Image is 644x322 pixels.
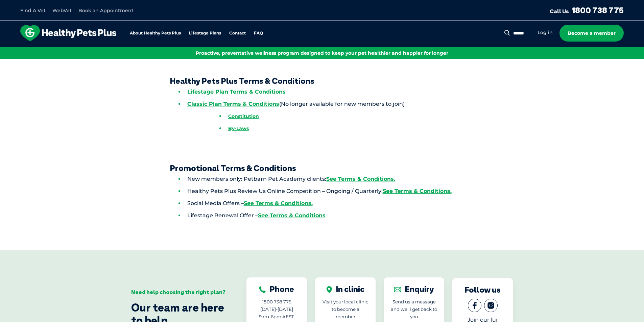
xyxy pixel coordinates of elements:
li: Lifestage Renewal Offer – [178,209,498,222]
span: 9am-6pm AEST [259,314,294,319]
a: Book an Appointment [78,7,134,14]
a: Classic Plan Terms & Conditions [187,101,279,107]
img: hpp-logo [20,25,116,41]
span: Proactive, preventative wellness program designed to keep your pet healthier and happier for longer [196,50,448,56]
a: Constitution [228,113,259,119]
span: Visit your local clinic to become a member [323,299,368,319]
a: Contact [229,31,246,35]
a: Call Us1800 738 775 [550,5,624,15]
div: In clinic [326,284,364,294]
a: FAQ [254,31,263,35]
a: About Healthy Pets Plus [130,31,181,35]
a: See Terms & Conditions. [244,200,313,206]
a: Lifestage Plans [189,31,221,35]
h1: Healthy Pets Plus Terms & Conditions [146,76,498,86]
span: Call Us [550,8,569,15]
li: Healthy Pets Plus Review Us Online Competition – Ongoing / Quarterly: [178,185,498,197]
a: Log in [538,29,553,36]
div: Phone [259,284,294,294]
div: Follow us [465,285,501,295]
div: Need help choosing the right plan? [131,289,226,295]
span: Send us a message and we'll get back to you [391,299,437,319]
img: In clinic [326,286,332,293]
a: Lifestage Plan Terms & Conditions [187,89,286,95]
img: Phone [259,286,266,293]
div: Enquiry [394,284,434,294]
h1: Promotional Terms & Conditions [146,163,498,173]
li: (No longer available for new members to join) [178,98,498,134]
li: New members only: Petbarn Pet Academy clients: [178,173,498,185]
a: See Terms & Conditions. [326,176,395,182]
a: Become a member [559,25,624,42]
a: See Terms & Conditions. [383,188,452,194]
img: Enquiry [394,286,401,293]
a: By-Laws [228,125,249,131]
a: See Terms & Conditions [258,212,326,219]
span: 1800 738 775 [262,299,291,304]
a: Find A Vet [20,7,46,14]
button: Search [503,29,511,36]
a: WebVet [52,7,72,14]
span: [DATE]-[DATE] [260,306,293,312]
li: Social Media Offers – [178,197,498,209]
